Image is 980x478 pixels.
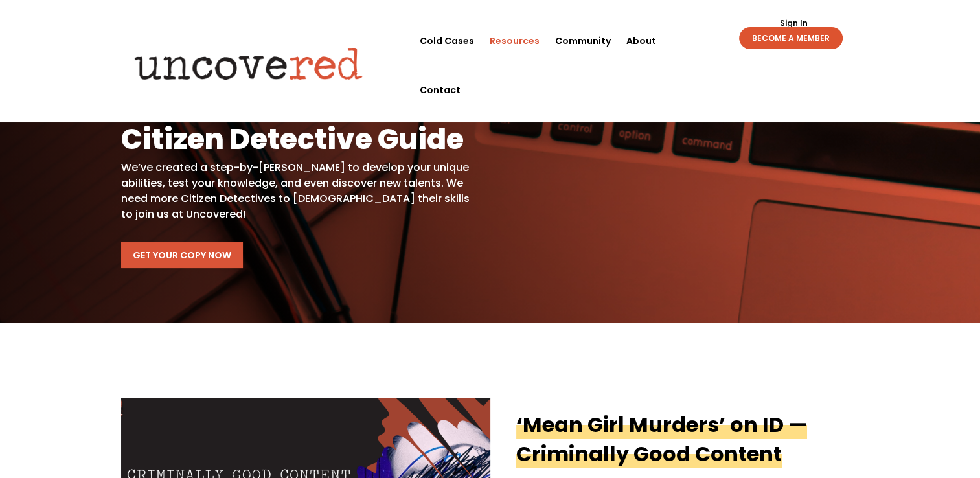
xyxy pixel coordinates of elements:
[420,16,474,65] a: Cold Cases
[772,19,814,27] a: Sign In
[516,410,807,468] a: ‘Mean Girl Murders’ on ID — Criminally Good Content
[739,27,843,49] a: BECOME A MEMBER
[420,65,461,115] a: Contact
[124,38,373,89] img: Uncovered logo
[490,16,540,65] a: Resources
[121,95,470,160] h1: Download Uncovered’s Citizen Detective Guide
[121,160,470,222] p: We’ve created a step-by-[PERSON_NAME] to develop your unique abilities, test your knowledge, and ...
[121,242,243,268] a: Get Your Copy Now
[555,16,611,65] a: Community
[626,16,656,65] a: About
